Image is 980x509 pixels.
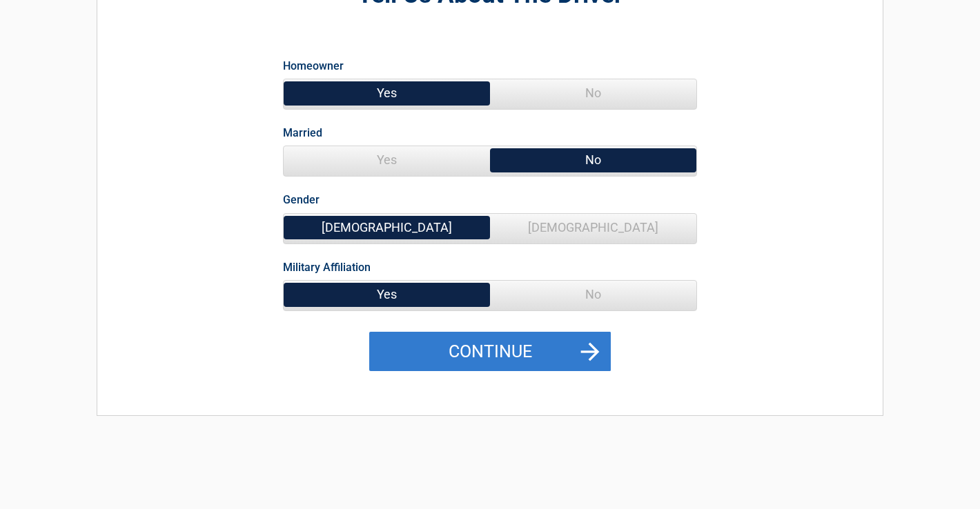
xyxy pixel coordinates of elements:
span: Yes [284,79,490,107]
span: No [490,79,696,107]
span: No [490,281,696,308]
label: Homeowner [283,57,344,75]
span: [DEMOGRAPHIC_DATA] [284,214,490,241]
span: [DEMOGRAPHIC_DATA] [490,214,696,241]
span: Yes [284,146,490,174]
label: Military Affiliation [283,258,371,277]
button: Continue [369,332,611,372]
label: Married [283,123,322,142]
span: No [490,146,696,174]
span: Yes [284,281,490,308]
label: Gender [283,190,320,209]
